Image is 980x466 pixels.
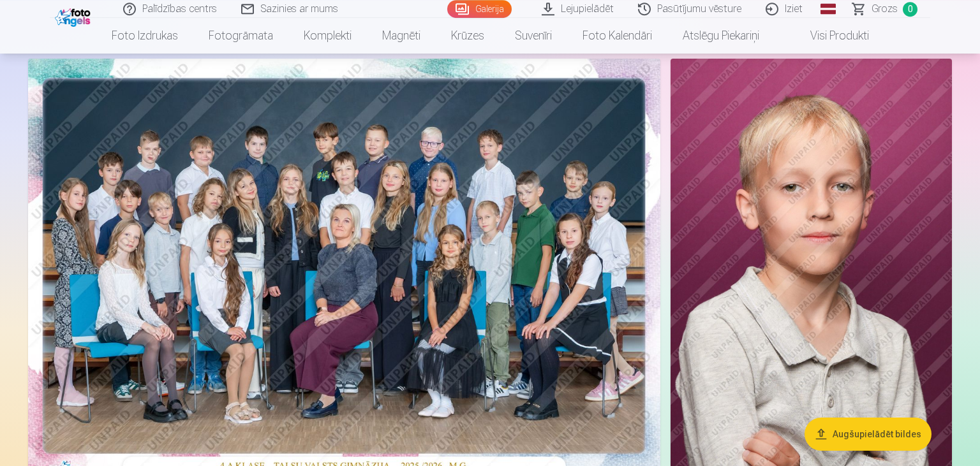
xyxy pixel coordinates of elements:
[805,418,932,451] button: Augšupielādēt bildes
[667,18,775,54] a: Atslēgu piekariņi
[872,1,898,17] span: Grozs
[436,18,500,54] a: Krūzes
[775,18,884,54] a: Visi produkti
[193,18,288,54] a: Fotogrāmata
[96,18,193,54] a: Foto izdrukas
[55,5,94,27] img: /fa1
[567,18,667,54] a: Foto kalendāri
[288,18,367,54] a: Komplekti
[367,18,436,54] a: Magnēti
[903,2,917,17] span: 0
[500,18,567,54] a: Suvenīri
